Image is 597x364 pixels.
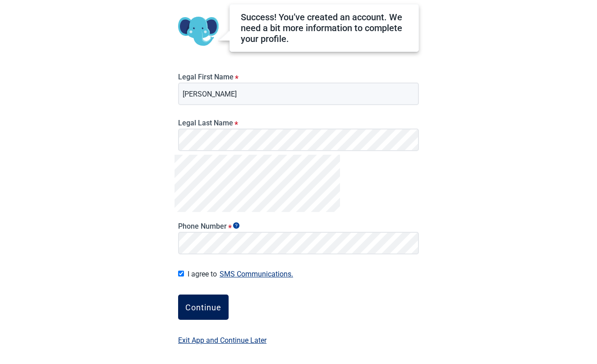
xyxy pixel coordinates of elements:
span: Show tooltip [233,222,239,229]
div: Continue [185,303,221,312]
label: I agree to [188,268,419,280]
button: Continue [178,295,229,320]
button: Exit App and Continue Later [178,334,266,364]
div: Success! You’ve created an account. We need a bit more information to complete your profile. [241,12,408,44]
label: Exit App and Continue Later [178,335,266,346]
label: Phone Number [178,222,419,230]
label: Legal Last Name [178,119,419,127]
button: I agree to [217,268,296,280]
label: Legal First Name [178,73,419,81]
img: Koda Elephant [178,11,219,52]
